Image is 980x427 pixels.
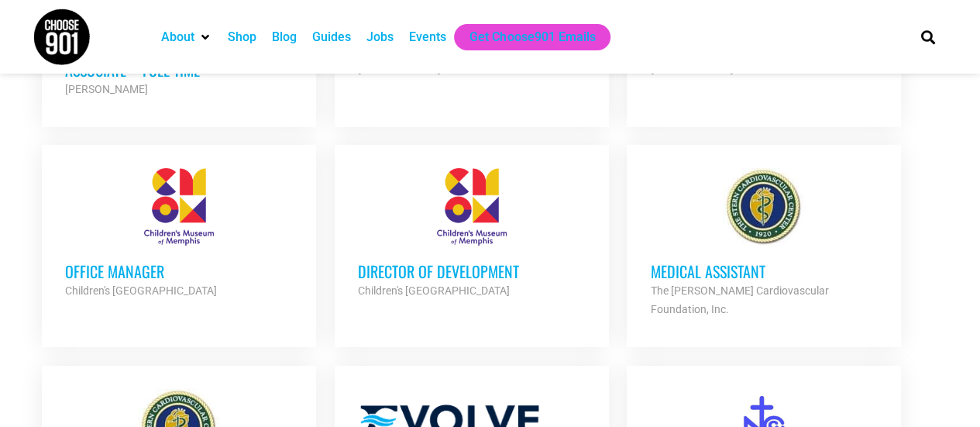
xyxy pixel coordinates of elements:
[312,28,351,46] a: Guides
[358,261,586,281] h3: Director of Development
[915,24,940,50] div: Search
[228,28,256,46] a: Shop
[469,28,595,46] a: Get Choose901 Emails
[65,40,293,80] h3: [PERSON_NAME] Retail Sales Associate – Full Time
[650,63,822,75] strong: [PERSON_NAME] Italian Restaurant
[153,24,220,50] div: About
[358,284,510,297] strong: Children's [GEOGRAPHIC_DATA]
[650,284,828,315] strong: The [PERSON_NAME] Cardiovascular Foundation, Inc.
[42,145,316,323] a: Office Manager Children's [GEOGRAPHIC_DATA]
[409,28,446,46] a: Events
[65,284,217,297] strong: Children's [GEOGRAPHIC_DATA]
[358,63,441,75] strong: [PERSON_NAME]
[272,28,297,46] a: Blog
[335,145,609,323] a: Director of Development Children's [GEOGRAPHIC_DATA]
[161,28,194,46] a: About
[65,83,148,95] strong: [PERSON_NAME]
[153,24,894,50] nav: Main nav
[366,28,394,46] a: Jobs
[627,145,901,342] a: Medical Assistant The [PERSON_NAME] Cardiovascular Foundation, Inc.
[650,261,878,281] h3: Medical Assistant
[65,261,293,281] h3: Office Manager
